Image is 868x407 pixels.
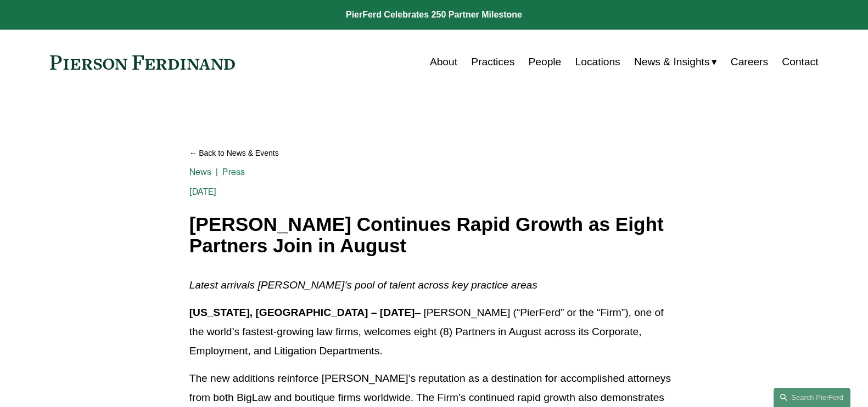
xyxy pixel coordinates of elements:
a: Practices [471,52,514,72]
span: News & Insights [634,53,710,72]
p: – [PERSON_NAME] (“PierFerd” or the “Firm”), one of the world’s fastest-growing law firms, welcome... [189,303,679,360]
a: People [529,52,562,72]
span: [DATE] [189,186,217,197]
a: folder dropdown [634,52,717,72]
a: Locations [575,52,620,72]
strong: [US_STATE], [GEOGRAPHIC_DATA] – [DATE] [189,307,415,318]
a: Careers [731,52,768,72]
a: News [189,167,212,177]
a: Press [222,167,245,177]
h1: [PERSON_NAME] Continues Rapid Growth as Eight Partners Join in August [189,214,679,256]
em: Latest arrivals [PERSON_NAME]’s pool of talent across key practice areas [189,279,537,291]
a: Back to News & Events [189,144,679,163]
a: Search this site [774,388,850,407]
a: Contact [782,52,818,72]
a: About [430,52,457,72]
